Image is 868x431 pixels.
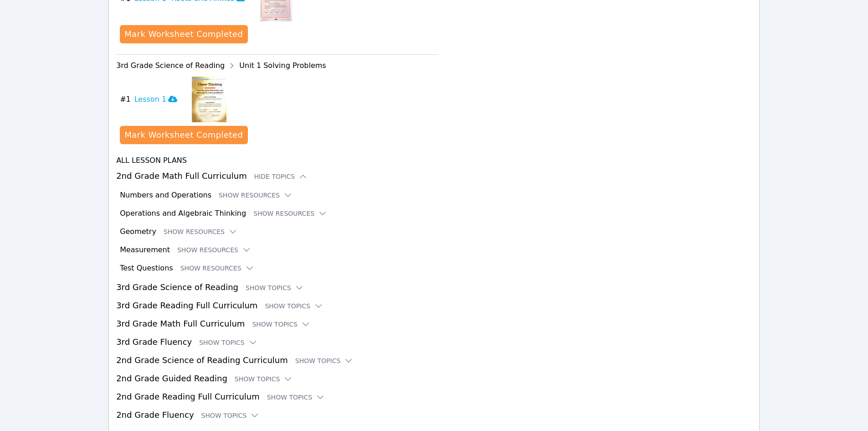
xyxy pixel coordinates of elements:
[120,94,131,105] span: # 1
[116,170,752,182] h3: 2nd Grade Math Full Curriculum
[295,356,354,365] button: Show Topics
[124,129,243,141] div: Mark Worksheet Completed
[120,126,247,144] button: Mark Worksheet Completed
[201,411,260,420] button: Show Topics
[116,317,752,330] h3: 3rd Grade Math Full Curriculum
[120,208,246,219] h3: Operations and Algebraic Thinking
[219,191,293,200] button: Show Resources
[180,264,254,273] button: Show Resources
[116,155,752,166] h4: All Lesson Plans
[253,209,327,218] button: Show Resources
[120,263,173,274] h3: Test Questions
[177,245,251,254] button: Show Resources
[120,244,170,255] h3: Measurement
[116,281,752,294] h3: 3rd Grade Science of Reading
[254,172,308,181] button: Hide Topics
[134,94,177,105] h3: Lesson 1
[116,409,752,421] h3: 2nd Grade Fluency
[116,299,752,312] h3: 3rd Grade Reading Full Curriculum
[116,354,752,367] h3: 2nd Grade Science of Reading Curriculum
[120,25,247,43] button: Mark Worksheet Completed
[199,338,257,347] button: Show Topics
[116,336,752,348] h3: 3rd Grade Fluency
[265,301,323,311] button: Show Topics
[252,320,310,329] button: Show Topics
[235,374,293,384] button: Show Topics
[116,390,752,403] h3: 2nd Grade Reading Full Curriculum
[267,393,325,402] button: Show Topics
[120,226,156,237] h3: Geometry
[120,190,211,201] h3: Numbers and Operations
[164,227,237,236] button: Show Resources
[116,58,438,73] div: 3rd Grade Science of Reading Unit 1 Solving Problems
[192,77,226,122] img: Lesson 1
[124,28,243,41] div: Mark Worksheet Completed
[116,372,752,385] h3: 2nd Grade Guided Reading
[120,77,185,122] button: #1Lesson 1
[246,283,304,292] button: Show Topics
